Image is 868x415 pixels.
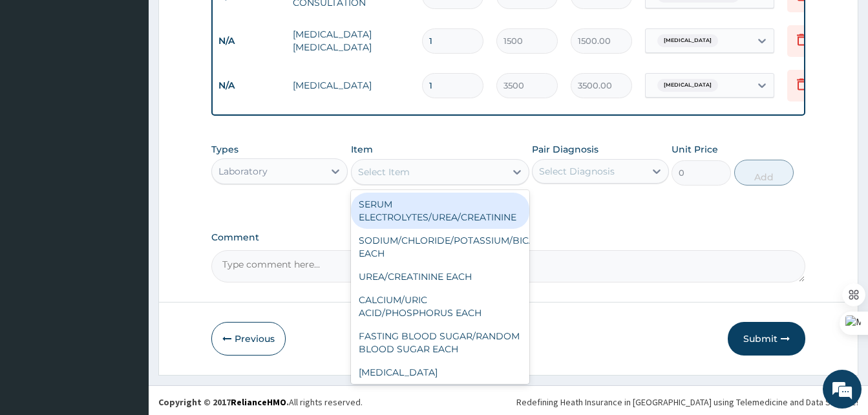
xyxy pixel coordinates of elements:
[212,6,243,37] div: Minimize live chat window
[211,232,805,243] label: Comment
[212,29,286,53] td: N/A
[351,361,529,384] div: [MEDICAL_DATA]
[672,143,718,156] label: Unit Price
[728,322,805,356] button: Submit
[67,72,217,89] div: Chat with us now
[351,143,373,156] label: Item
[516,396,858,409] div: Redefining Heath Insurance in [GEOGRAPHIC_DATA] using Telemedicine and Data Science!
[211,322,286,356] button: Previous
[158,396,289,408] strong: Copyright © 2017 .
[6,277,246,323] textarea: Type your message and hit 'Enter'
[351,193,529,229] div: SERUM ELECTROLYTES/UREA/CREATININE
[212,74,286,98] td: N/A
[657,34,718,47] span: [MEDICAL_DATA]
[231,396,286,408] a: RelianceHMO
[218,165,268,178] div: Laboratory
[286,21,416,60] td: [MEDICAL_DATA] [MEDICAL_DATA]
[539,165,615,178] div: Select Diagnosis
[75,125,178,255] span: We're online!
[351,288,529,325] div: CALCIUM/URIC ACID/PHOSPHORUS EACH
[211,144,238,155] label: Types
[24,65,52,97] img: d_794563401_company_1708531726252_794563401
[351,229,529,265] div: SODIUM/CHLORIDE/POTASSIUM/BICARBONATE EACH
[734,160,794,186] button: Add
[657,79,718,92] span: [MEDICAL_DATA]
[351,325,529,361] div: FASTING BLOOD SUGAR/RANDOM BLOOD SUGAR EACH
[358,165,410,178] div: Select Item
[532,143,598,156] label: Pair Diagnosis
[286,72,416,98] td: [MEDICAL_DATA]
[351,265,529,288] div: UREA/CREATININE EACH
